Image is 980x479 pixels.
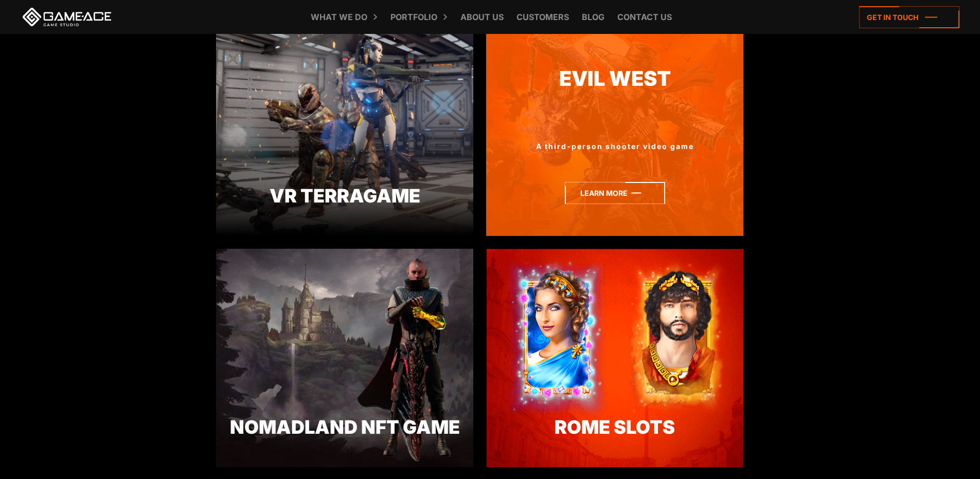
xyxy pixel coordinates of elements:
a: Learn more [565,182,665,204]
div: Rome Slots [486,413,743,441]
img: nomadland list [216,249,473,467]
img: Rome online slot development case study [486,249,743,467]
a: Evil West [486,64,743,94]
img: Terragame preview [216,17,473,236]
div: Nomadland NFT Game [216,413,473,441]
div: VR Terragame [216,182,473,210]
div: A third-person shooter video game [486,141,743,152]
a: Get in touch [859,6,959,28]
